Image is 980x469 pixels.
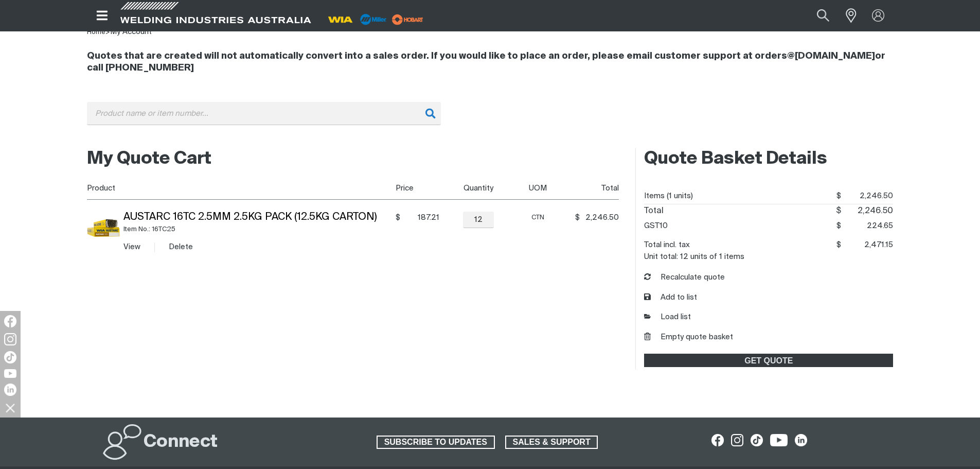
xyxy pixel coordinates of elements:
span: 224.65 [841,218,894,234]
a: View Austarc 16TC 2.5mm 2.5kg Pack (12.5kg Carton) [123,243,140,251]
th: Total [559,177,619,200]
img: Instagram [4,333,16,345]
dt: Total [644,204,664,218]
h2: My Quote Cart [87,148,619,170]
div: Item No.: 16TC25 [123,223,392,235]
button: Search products [806,4,841,27]
span: 2,471.15 [841,237,894,253]
img: hide socials [2,399,19,416]
span: 2,246.50 [841,204,894,218]
a: miller [389,15,426,23]
span: $ [836,192,841,200]
img: Facebook [4,315,16,327]
img: TikTok [4,351,16,363]
a: Austarc 16TC 2.5mm 2.5kg Pack (12.5kg Carton) [123,212,377,222]
th: UOM [513,177,559,200]
h2: Connect [144,431,218,454]
span: SALES & SUPPORT [506,436,597,449]
span: SUBSCRIBE TO UPDATES [378,436,494,449]
a: Load list [644,311,691,323]
span: $ [396,213,400,223]
button: Add to list [644,292,697,304]
img: miller [389,12,426,27]
span: > [105,29,110,36]
span: $ [575,213,580,223]
a: Home [87,29,105,36]
dt: Total incl. tax [644,237,690,253]
a: @[DOMAIN_NAME] [787,51,875,61]
input: Product name or item number... [792,4,840,27]
dt: Unit total: 12 units of 1 items [644,253,744,260]
h4: Quotes that are created will not automatically convert into a sales order. If you would like to p... [87,50,894,74]
span: 2,246.50 [841,188,894,204]
button: Recalculate quote [644,272,725,284]
th: Product [87,177,392,200]
h2: Quote Basket Details [644,148,893,170]
img: LinkedIn [4,384,16,396]
div: CTN [518,212,559,223]
input: Product name or item number... [87,102,441,125]
dt: Items (1 units) [644,188,693,204]
button: Empty quote basket [644,332,733,343]
span: 187.21 [403,213,439,223]
span: $ [836,241,841,249]
div: Product or group for quick order [87,102,894,141]
th: Quantity [439,177,513,200]
img: YouTube [4,369,16,378]
img: Austarc 16TC 2.5mm 2.5kg Pack (12.5kg Carton) [87,212,120,245]
a: SALES & SUPPORT [505,436,598,449]
span: $ [836,207,841,215]
a: GET QUOTE [644,354,893,367]
span: GET QUOTE [645,354,892,367]
button: Delete Austarc 16TC 2.5mm 2.5kg Pack (12.5kg Carton) [169,241,193,253]
th: Price [392,177,439,200]
dt: GST10 [644,218,668,234]
span: 2,246.50 [583,213,619,223]
span: $ [836,222,841,230]
a: My Account [110,28,152,36]
a: SUBSCRIBE TO UPDATES [377,436,495,449]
